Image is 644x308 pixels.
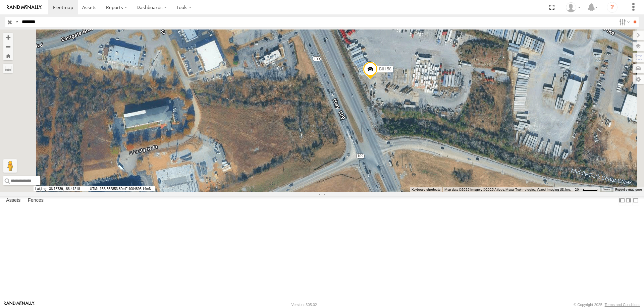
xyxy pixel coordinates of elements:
[616,17,631,27] label: Search Filter Options
[14,17,19,27] label: Search Query
[575,188,583,191] span: 20 m
[632,196,639,205] label: Hide Summary Table
[34,186,87,191] span: 36.18739, -86.41218
[379,67,391,71] span: BIH 58
[7,5,42,10] img: rand-logo.svg
[3,196,24,205] label: Assets
[607,2,618,13] i: ?
[573,187,600,192] button: Map Scale: 20 m per 41 pixels
[412,187,440,192] button: Keyboard shortcuts
[615,188,642,191] a: Report a map error
[3,64,13,73] label: Measure
[625,196,632,205] label: Dock Summary Table to the Right
[574,303,640,307] div: © Copyright 2025 -
[291,303,317,307] div: Version: 305.02
[619,196,625,205] label: Dock Summary Table to the Left
[444,188,571,191] span: Map data ©2025 Imagery ©2025 Airbus, Maxar Technologies, Vexcel Imaging US, Inc.
[4,301,35,308] a: Visit our Website
[605,303,640,307] a: Terms and Conditions
[24,196,47,205] label: Fences
[563,2,583,12] div: Nele .
[3,42,13,51] button: Zoom out
[3,51,13,60] button: Zoom Home
[3,33,13,42] button: Zoom in
[3,159,17,173] button: Drag Pegman onto the map to open Street View
[603,188,610,191] a: Terms
[88,186,155,191] span: 16S 552853.89mE 4004893.14mN
[633,75,644,84] label: Map Settings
